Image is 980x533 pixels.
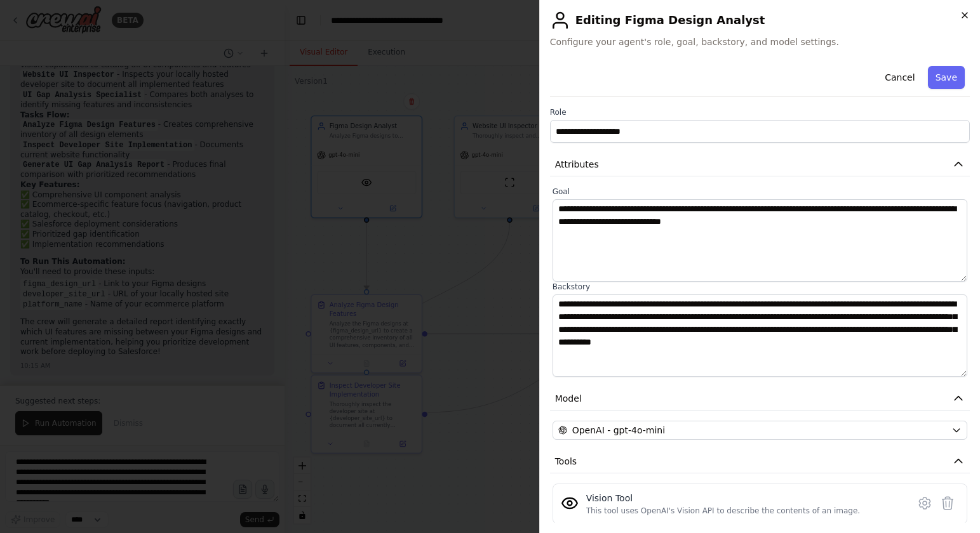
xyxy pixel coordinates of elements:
[936,492,959,515] button: Delete tool
[561,494,579,512] img: VisionTool
[550,387,970,411] button: Model
[572,424,665,437] span: OpenAI - gpt-4o-mini
[550,450,970,473] button: Tools
[555,455,577,468] span: Tools
[553,421,967,440] button: OpenAI - gpt-4o-mini
[877,66,922,89] button: Cancel
[550,153,970,176] button: Attributes
[913,492,936,515] button: Configure tool
[928,66,965,89] button: Save
[555,158,599,171] span: Attributes
[550,107,970,117] label: Role
[553,187,967,197] label: Goal
[553,282,967,292] label: Backstory
[586,492,860,504] div: Vision Tool
[555,392,582,405] span: Model
[550,10,970,30] h2: Editing Figma Design Analyst
[586,506,860,516] div: This tool uses OpenAI's Vision API to describe the contents of an image.
[550,36,970,48] span: Configure your agent's role, goal, backstory, and model settings.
